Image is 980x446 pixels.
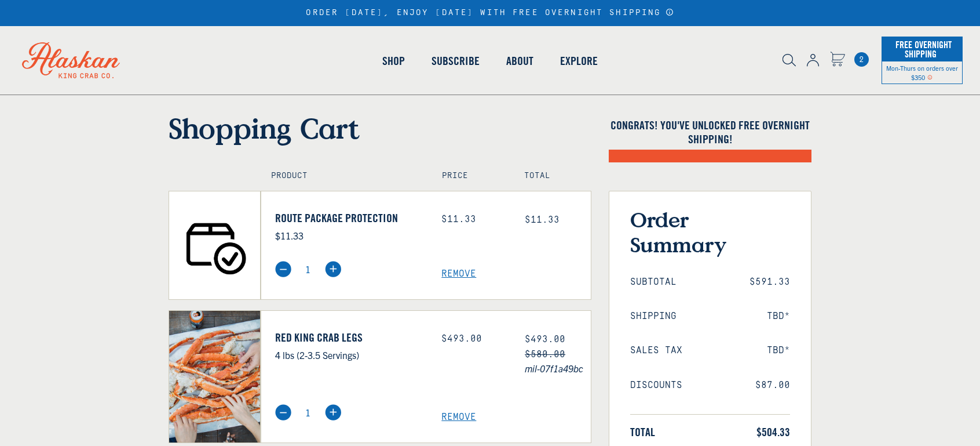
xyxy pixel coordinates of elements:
a: Cart [830,52,845,68]
a: About [493,28,547,94]
span: Discounts [630,380,682,391]
span: $504.33 [756,425,790,439]
img: search [782,54,796,67]
img: account [807,54,819,67]
p: $11.33 [275,228,425,243]
h4: Price [442,171,499,181]
h4: Product [271,171,418,181]
h4: Total [524,171,581,181]
span: mil-07f1a49bc [525,361,591,376]
img: minus [275,404,291,420]
span: $591.33 [749,277,790,288]
span: Shipping Notice Icon [927,73,933,81]
img: Route Package Protection - $11.33 [169,191,260,299]
a: Shop [369,28,418,94]
span: Sales Tax [630,345,682,356]
h3: Order Summary [630,207,790,257]
a: Remove [441,412,591,423]
img: Alaskan King Crab Co. logo [6,26,136,95]
span: 2 [854,52,869,67]
a: Remove [441,269,591,280]
a: Explore [547,28,611,94]
span: Free Overnight Shipping [893,36,952,63]
a: Announcement Bar Modal [665,8,674,16]
span: Shipping [630,311,677,322]
span: Mon-Thurs on orders over $350 [886,64,958,81]
a: Route Package Protection [275,211,425,225]
span: $493.00 [525,334,565,345]
s: $580.00 [525,349,565,360]
h1: Shopping Cart [169,111,591,145]
img: plus [325,404,341,420]
a: Cart [854,52,869,67]
span: Subtotal [630,277,677,288]
img: plus [325,261,341,277]
img: minus [275,261,291,277]
a: Red King Crab Legs [275,331,425,345]
a: Subscribe [418,28,493,94]
p: 4 lbs (2-3.5 Servings) [275,347,425,362]
div: ORDER [DATE], ENJOY [DATE] WITH FREE OVERNIGHT SHIPPING [306,8,674,18]
div: $493.00 [441,333,507,345]
img: Red King Crab Legs - 4 lbs (2-3.5 Servings) [169,311,260,443]
span: $11.33 [525,215,560,225]
span: Total [630,425,655,439]
h4: Congrats! You've unlocked FREE OVERNIGHT SHIPPING! [609,118,811,146]
span: $87.00 [755,380,790,391]
div: $11.33 [441,214,507,225]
